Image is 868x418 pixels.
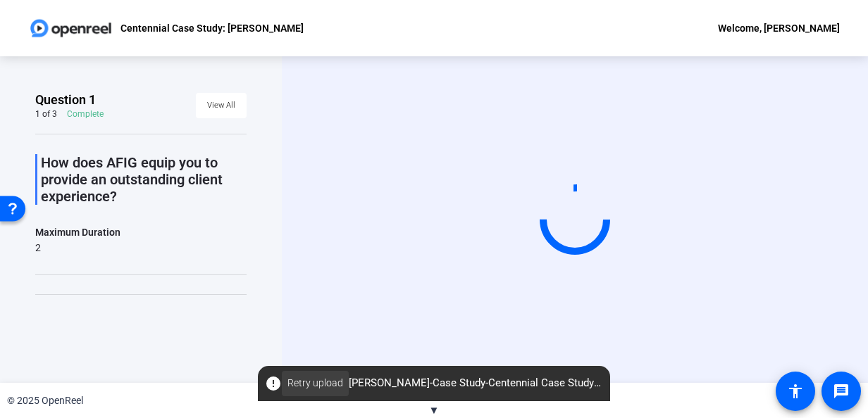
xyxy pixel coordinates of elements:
div: Welcome, [PERSON_NAME] [718,20,840,37]
div: Tips: [35,315,247,331]
button: View All [196,93,247,118]
img: OpenReel logo [28,14,113,42]
span: ▼ [429,404,440,417]
mat-icon: message [833,383,850,400]
mat-icon: error [265,375,282,392]
div: © 2025 OpenReel [7,393,83,408]
div: Maximum Duration [35,224,120,241]
mat-icon: accessibility [787,383,804,400]
span: Retry upload [287,376,343,391]
p: Centennial Case Study: [PERSON_NAME] [120,20,304,37]
div: 1 of 3 [35,108,57,120]
span: [PERSON_NAME]-Case Study-Centennial Case Study- [PERSON_NAME]-1755706722667-webcam [258,371,610,396]
div: 2 [35,241,120,255]
span: Question 1 [35,91,96,108]
span: View All [207,95,235,116]
p: How does AFIG equip you to provide an outstanding client experience? [41,154,247,205]
div: Complete [67,108,104,120]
